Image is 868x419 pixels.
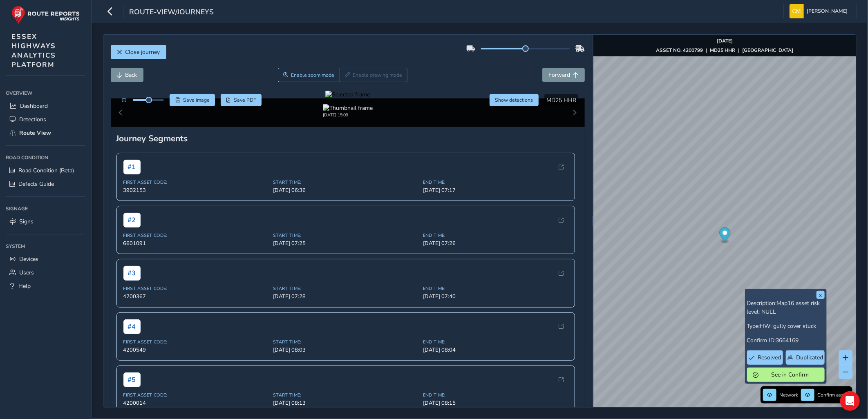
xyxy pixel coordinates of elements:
[423,179,568,185] span: End Time:
[273,187,418,194] span: [DATE] 06:36
[123,240,268,247] span: 6601091
[747,299,825,316] p: Description:
[273,293,418,300] span: [DATE] 07:28
[123,213,141,227] span: # 2
[123,319,141,334] span: # 4
[423,399,568,407] span: [DATE] 08:15
[747,336,825,345] p: Confirm ID:
[123,285,268,292] span: First Asset Code:
[11,32,56,69] span: ESSEX HIGHWAYS ANALYTICS PLATFORM
[760,322,817,330] span: HW: gully cover stuck
[423,339,568,345] span: End Time:
[490,94,539,106] button: Hide detections
[123,339,268,345] span: First Asset Code:
[123,346,268,354] span: 4200549
[717,38,733,44] strong: [DATE]
[19,218,34,225] span: Signs
[6,177,85,191] a: Defects Guide
[747,350,783,365] button: Resolved
[6,152,85,164] div: Road Condition
[123,232,268,238] span: First Asset Code:
[273,285,418,292] span: Start Time:
[125,71,137,79] span: Back
[116,133,579,144] div: Journey Segments
[123,160,141,174] span: # 1
[273,392,418,398] span: Start Time:
[18,180,54,188] span: Defects Guide
[123,179,268,185] span: First Asset Code:
[18,167,74,174] span: Road Condition (Beta)
[747,368,825,382] button: See in Confirm
[548,71,570,79] span: Forward
[6,164,85,177] a: Road Condition (Beta)
[323,112,373,118] div: [DATE] 15:09
[542,68,585,82] button: Forward
[796,354,823,361] span: Duplicated
[6,203,85,215] div: Signage
[170,94,215,106] button: Save
[423,232,568,238] span: End Time:
[758,354,781,361] span: Resolved
[747,299,820,316] span: Map16 asset risk level: NULL
[779,392,798,398] span: Network
[6,113,85,126] a: Detections
[278,68,340,82] button: Zoom
[19,269,34,276] span: Users
[183,97,210,103] span: Save image
[656,47,794,53] div: | |
[19,116,46,123] span: Detections
[6,279,85,293] a: Help
[123,293,268,300] span: 4200367
[495,97,533,103] span: Show detections
[234,97,256,103] span: Save PDF
[111,45,166,59] button: Close journey
[123,187,268,194] span: 3902153
[20,102,48,110] span: Dashboard
[6,240,85,252] div: System
[817,291,825,299] button: x
[123,399,268,407] span: 4200014
[423,346,568,354] span: [DATE] 08:04
[817,392,850,398] span: Confirm assets
[273,179,418,185] span: Start Time:
[423,240,568,247] span: [DATE] 07:26
[840,391,860,411] div: Open Intercom Messenger
[273,346,418,354] span: [DATE] 08:03
[6,87,85,99] div: Overview
[273,339,418,345] span: Start Time:
[291,72,334,78] span: Enable zoom mode
[273,240,418,247] span: [DATE] 07:25
[129,7,214,18] span: route-view/journeys
[546,96,576,104] span: MD25 HHR
[423,392,568,398] span: End Time:
[123,372,141,387] span: # 5
[6,215,85,228] a: Signs
[776,337,799,344] span: 3664169
[762,371,819,379] span: See in Confirm
[790,4,804,18] img: diamond-layout
[423,187,568,194] span: [DATE] 07:17
[18,282,31,290] span: Help
[221,94,262,106] button: PDF
[6,252,85,266] a: Devices
[656,47,703,53] strong: ASSET NO. 4200799
[6,266,85,279] a: Users
[743,47,794,53] strong: [GEOGRAPHIC_DATA]
[273,232,418,238] span: Start Time:
[786,350,824,365] button: Duplicated
[111,68,143,82] button: Back
[19,129,51,137] span: Route View
[747,322,825,330] p: Type:
[19,255,38,263] span: Devices
[273,399,418,407] span: [DATE] 08:13
[710,47,736,53] strong: MD25 HHR
[807,4,848,18] span: [PERSON_NAME]
[720,227,731,244] div: Map marker
[125,48,160,56] span: Close journey
[790,4,850,18] button: [PERSON_NAME]
[6,126,85,140] a: Route View
[423,285,568,292] span: End Time:
[323,104,373,112] img: Thumbnail frame
[123,266,141,281] span: # 3
[11,6,80,24] img: rr logo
